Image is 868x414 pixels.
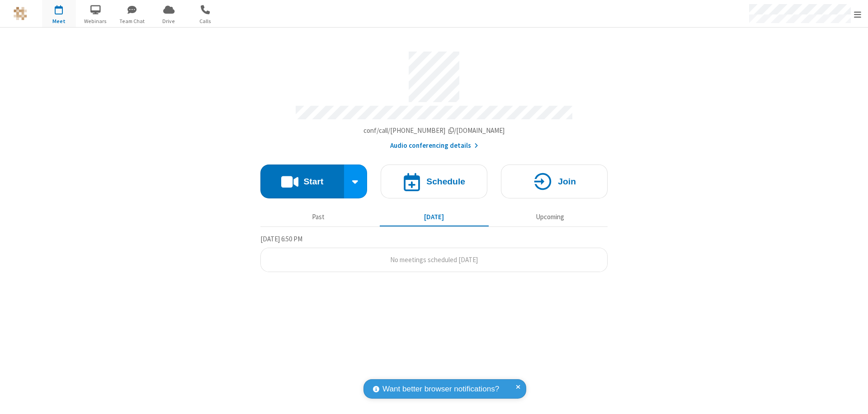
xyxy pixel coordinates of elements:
[264,208,373,226] button: Past
[390,141,478,151] button: Audio conferencing details
[558,177,576,186] h4: Join
[152,17,186,25] span: Drive
[363,126,505,136] button: Copy my meeting room linkCopy my meeting room link
[390,255,478,264] span: No meetings scheduled [DATE]
[260,45,608,151] section: Account details
[363,126,505,135] span: Copy my meeting room link
[79,17,113,25] span: Webinars
[115,17,149,25] span: Team Chat
[260,165,344,198] button: Start
[14,7,27,20] img: QA Selenium DO NOT DELETE OR CHANGE
[260,234,608,273] section: Today's Meetings
[189,17,222,25] span: Calls
[501,165,608,198] button: Join
[382,383,499,395] span: Want better browser notifications?
[495,208,604,226] button: Upcoming
[426,177,465,186] h4: Schedule
[344,165,368,198] div: Start conference options
[260,235,302,243] span: [DATE] 6:50 PM
[381,165,487,198] button: Schedule
[845,390,861,408] iframe: Chat
[303,177,323,186] h4: Start
[42,17,76,25] span: Meet
[380,208,489,226] button: [DATE]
